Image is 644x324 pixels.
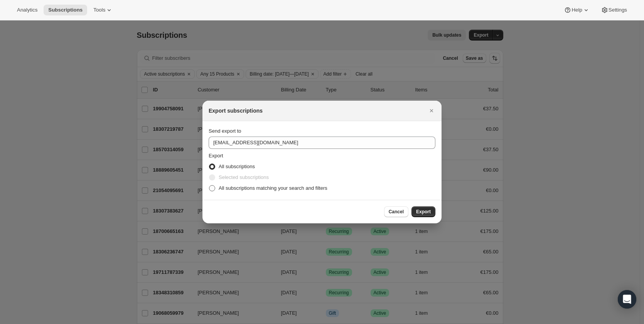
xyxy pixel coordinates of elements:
span: Help [572,7,582,13]
button: Settings [596,5,632,15]
h2: Export subscriptions [209,107,263,115]
button: Cancel [384,206,408,217]
button: Close [426,105,437,116]
span: Analytics [17,7,37,13]
span: Export [209,153,223,159]
span: Selected subscriptions [219,174,269,180]
button: Subscriptions [44,5,87,15]
button: Help [559,5,594,15]
button: Export [411,206,435,217]
span: Subscriptions [48,7,83,13]
span: Send export to [209,128,241,134]
div: Open Intercom Messenger [618,290,636,309]
span: Tools [93,7,105,13]
button: Analytics [12,5,42,15]
span: Export [416,209,431,215]
button: Tools [89,5,118,15]
span: Settings [609,7,627,13]
span: Cancel [389,209,404,215]
span: All subscriptions matching your search and filters [219,185,327,191]
span: All subscriptions [219,164,255,169]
